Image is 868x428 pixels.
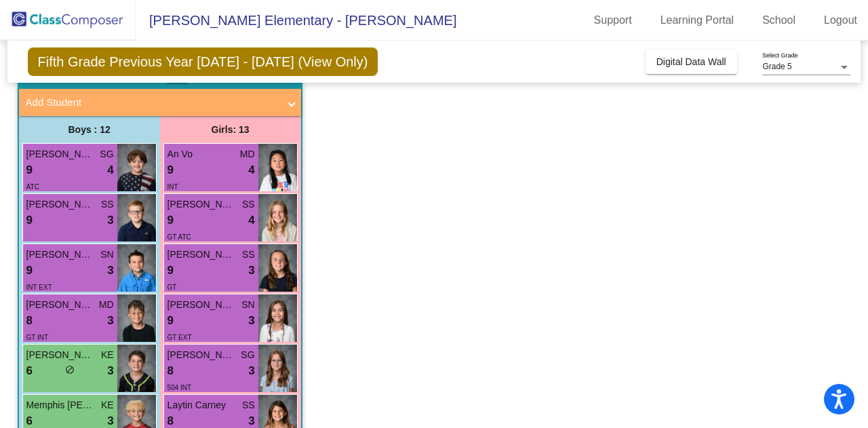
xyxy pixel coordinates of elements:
[26,348,94,362] span: [PERSON_NAME]
[101,398,114,412] span: KE
[248,312,254,330] span: 3
[26,298,94,312] span: [PERSON_NAME]
[26,161,33,179] span: 9
[248,161,254,179] span: 4
[167,284,177,291] span: GT
[167,398,235,412] span: Laytin Carney
[762,62,791,71] span: Grade 5
[107,212,113,229] span: 3
[167,262,174,279] span: 9
[167,212,174,229] span: 9
[26,262,33,279] span: 9
[65,365,75,374] span: do_not_disturb_alt
[26,312,33,330] span: 8
[167,248,235,262] span: [PERSON_NAME]
[167,183,178,191] span: INT
[167,298,235,312] span: [PERSON_NAME]
[167,233,191,241] span: GT ATC
[100,248,113,262] span: SN
[167,312,174,330] span: 9
[248,262,254,279] span: 3
[167,362,174,380] span: 8
[248,362,254,380] span: 3
[101,348,114,362] span: KE
[167,161,174,179] span: 9
[165,62,189,83] button: Print Students Details
[19,116,160,143] div: Boys : 12
[167,334,192,341] span: GT EXT
[242,248,255,262] span: SS
[248,212,254,229] span: 4
[160,116,301,143] div: Girls: 13
[19,89,301,116] mat-expansion-panel-header: Add Student
[26,212,33,229] span: 9
[107,262,113,279] span: 3
[99,298,114,312] span: MD
[26,398,94,412] span: Memphis [PERSON_NAME]
[28,47,378,76] span: Fifth Grade Previous Year [DATE] - [DATE] (View Only)
[26,147,94,161] span: [PERSON_NAME]
[583,9,643,31] a: Support
[650,9,745,31] a: Learning Portal
[107,161,113,179] span: 4
[136,9,456,31] span: [PERSON_NAME] Elementary - [PERSON_NAME]
[107,312,113,330] span: 3
[100,147,113,161] span: SG
[26,362,33,380] span: 6
[167,348,235,362] span: [PERSON_NAME]
[167,384,192,391] span: 504 INT
[240,147,255,161] span: MD
[26,248,94,262] span: [PERSON_NAME]
[101,197,114,212] span: SS
[26,197,94,212] span: [PERSON_NAME]
[167,197,235,212] span: [PERSON_NAME]
[167,147,235,161] span: An Vo
[26,334,49,341] span: GT INT
[241,298,254,312] span: SN
[813,9,868,31] a: Logout
[656,56,726,67] span: Digital Data Wall
[242,398,255,412] span: SS
[242,197,255,212] span: SS
[241,348,254,362] span: SG
[26,284,52,291] span: INT EXT
[751,9,806,31] a: School
[646,50,737,74] button: Digital Data Wall
[26,95,278,111] mat-panel-title: Add Student
[26,183,39,191] span: ATC
[107,362,113,380] span: 3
